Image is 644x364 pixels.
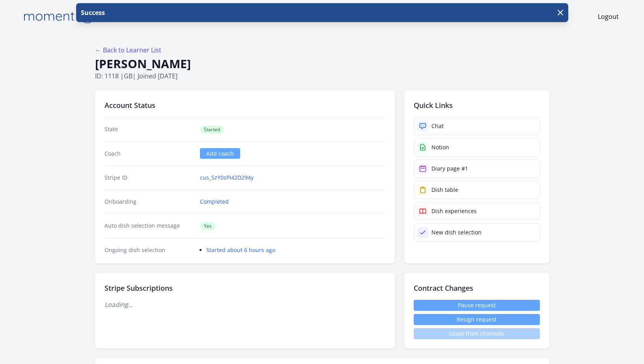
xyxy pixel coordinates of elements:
[105,150,194,158] dt: Coach
[105,198,194,206] dt: Onboarding
[105,222,194,230] dt: Auto dish selection message
[105,246,194,254] dt: Ongoing dish selection
[200,126,224,134] span: Started
[200,198,229,206] a: Completed
[431,228,482,236] div: New dish selection
[431,186,458,194] div: Dish table
[414,328,540,339] span: Leave from channels
[105,125,194,134] dt: State
[414,314,540,325] button: Resign request
[206,246,275,254] a: Started about 6 hours ago
[414,202,540,220] a: Dish experiences
[79,8,105,17] p: Success
[105,300,385,309] p: Loading...
[431,207,477,215] div: Dish experiences
[414,300,540,311] a: Pause request
[431,122,444,130] div: Chat
[105,282,385,293] h2: Stripe Subscriptions
[95,46,161,54] a: ← Back to Learner List
[200,222,216,230] span: Yes
[105,100,385,111] h2: Account Status
[95,71,549,81] p: ID: 1118 | | Joined [DATE]
[414,181,540,199] a: Dish table
[95,56,549,71] h1: [PERSON_NAME]
[414,117,540,135] a: Chat
[414,100,540,111] h2: Quick Links
[414,282,540,293] h2: Contract Changes
[414,160,540,178] a: Diary page #1
[414,223,540,241] a: New dish selection
[105,174,194,182] dt: Stripe ID
[200,148,240,159] a: Add coach
[124,72,133,80] span: gb
[431,143,449,151] div: Notion
[414,138,540,156] a: Notion
[200,174,254,182] a: cus_SzY0sPI42D294y
[431,165,468,173] div: Diary page #1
